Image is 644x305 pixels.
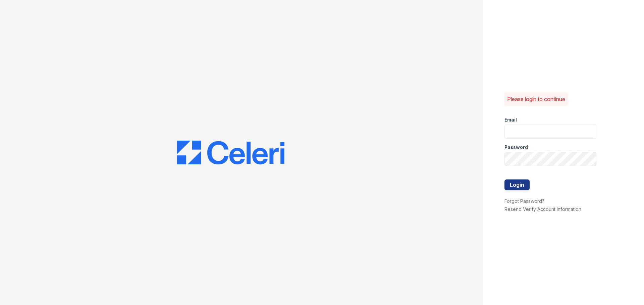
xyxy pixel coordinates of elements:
button: Login [504,179,530,190]
a: Forgot Password? [504,198,544,204]
img: CE_Logo_Blue-a8612792a0a2168367f1c8372b55b34899dd931a85d93a1a3d3e32e68fde9ad4.png [177,141,284,165]
label: Password [504,144,528,151]
p: Please login to continue [507,95,565,103]
label: Email [504,117,517,123]
a: Resend Verify Account Information [504,206,581,212]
